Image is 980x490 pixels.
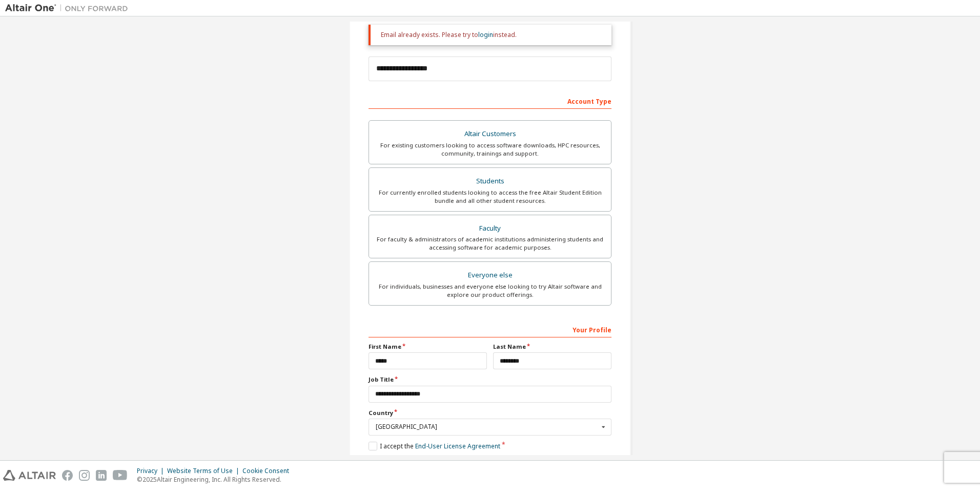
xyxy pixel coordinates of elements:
label: Country [369,409,611,417]
img: youtube.svg [113,470,128,481]
div: Email already exists. Please try to instead. [381,31,603,39]
img: facebook.svg [62,470,73,481]
div: Account Type [369,92,611,109]
div: Privacy [137,467,167,475]
img: Altair One [5,3,133,13]
img: instagram.svg [79,470,90,481]
a: End-User License Agreement [415,442,500,450]
div: [GEOGRAPHIC_DATA] [376,424,599,430]
div: For individuals, businesses and everyone else looking to try Altair software and explore our prod... [375,282,605,299]
div: Your Profile [369,321,611,337]
div: For faculty & administrators of academic institutions administering students and accessing softwa... [375,235,605,252]
div: Everyone else [375,268,605,282]
label: Job Title [369,375,611,384]
a: login [478,30,493,39]
div: For existing customers looking to access software downloads, HPC resources, community, trainings ... [375,141,605,158]
img: linkedin.svg [96,470,107,481]
p: © 2025 Altair Engineering, Inc. All Rights Reserved. [137,475,295,484]
div: For currently enrolled students looking to access the free Altair Student Edition bundle and all ... [375,189,605,205]
div: Website Terms of Use [167,467,242,475]
div: Altair Customers [375,127,605,141]
div: Students [375,174,605,189]
div: Faculty [375,221,605,236]
img: altair_logo.svg [3,470,56,481]
div: Cookie Consent [242,467,295,475]
label: I accept the [369,442,500,450]
label: First Name [369,343,487,351]
label: Last Name [493,343,611,351]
